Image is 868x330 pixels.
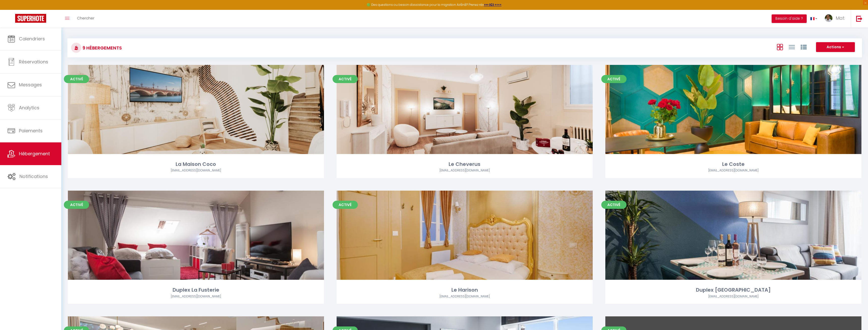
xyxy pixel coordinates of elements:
span: Notifications [19,173,48,180]
div: Le Harison [337,286,593,294]
img: ... [825,14,832,22]
div: Airbnb [337,294,593,299]
span: Hébergement [19,150,50,157]
span: Paiements [19,128,43,134]
div: Airbnb [68,168,324,173]
span: Calendriers [19,36,45,42]
span: Activé [601,201,627,209]
div: Duplex [GEOGRAPHIC_DATA] [605,286,861,294]
div: Duplex La Fusterie [68,286,324,294]
div: Airbnb [337,168,593,173]
div: Airbnb [68,294,324,299]
a: Chercher [73,10,98,28]
span: Mat [836,15,845,21]
span: Activé [64,201,89,209]
div: La Maison Coco [68,160,324,168]
div: Airbnb [605,294,861,299]
button: Besoin d'aide ? [772,14,807,23]
button: Actions [816,42,855,52]
img: Super Booking [15,14,46,23]
span: Messages [19,82,42,88]
a: Vue par Groupe [801,43,807,51]
span: Activé [333,201,358,209]
a: Vue en Liste [789,43,795,51]
img: logout [856,15,862,22]
span: Activé [601,75,627,83]
span: Activé [333,75,358,83]
a: >>> ICI <<<< [484,3,502,7]
a: ... Mat [821,10,851,28]
div: Airbnb [605,168,861,173]
span: Analytics [19,105,39,111]
div: Le Cheverus [337,160,593,168]
div: Le Coste [605,160,861,168]
span: Chercher [77,15,94,21]
span: Activé [64,75,89,83]
a: Vue en Box [777,43,783,51]
h3: 9 Hébergements [81,42,122,54]
span: Réservations [19,59,48,65]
